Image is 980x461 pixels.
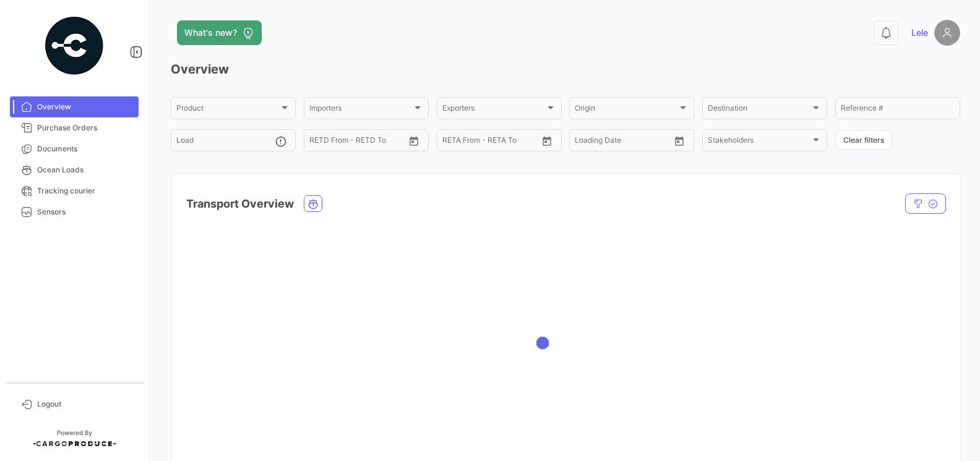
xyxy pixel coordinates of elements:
button: Open calendar [405,132,423,150]
h4: Transport Overview [186,195,294,213]
input: To [335,138,380,146]
button: What's new? [177,20,262,45]
span: Sensors [37,206,134,218]
input: From [309,138,327,146]
button: Open calendar [670,132,689,150]
span: Destination [708,106,810,114]
button: Clear filters [835,130,892,150]
span: Lele [911,27,928,39]
a: Ocean Loads [10,159,139,180]
input: To [601,138,646,146]
span: Tracking courier [37,185,134,197]
a: Overview [10,96,139,117]
span: Origin [575,106,677,114]
a: Documents [10,138,139,159]
span: What's new? [184,27,237,39]
span: Overview [37,101,134,112]
a: Tracking courier [10,180,139,201]
span: Stakeholders [708,138,810,146]
button: Ocean [304,196,322,211]
input: From [575,138,592,146]
span: Documents [37,143,134,154]
input: From [442,138,460,146]
h3: Overview [171,61,960,78]
span: Importers [309,106,412,114]
a: Purchase Orders [10,117,139,138]
input: To [468,138,514,146]
span: Ocean Loads [37,164,134,176]
a: Sensors [10,201,139,222]
span: Exporters [442,106,545,114]
span: Purchase Orders [37,122,134,133]
img: placeholder-user.png [934,20,960,46]
span: Product [176,106,279,114]
img: powered-by.png [43,15,105,77]
button: Open calendar [538,132,556,150]
span: Logout [37,399,134,410]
